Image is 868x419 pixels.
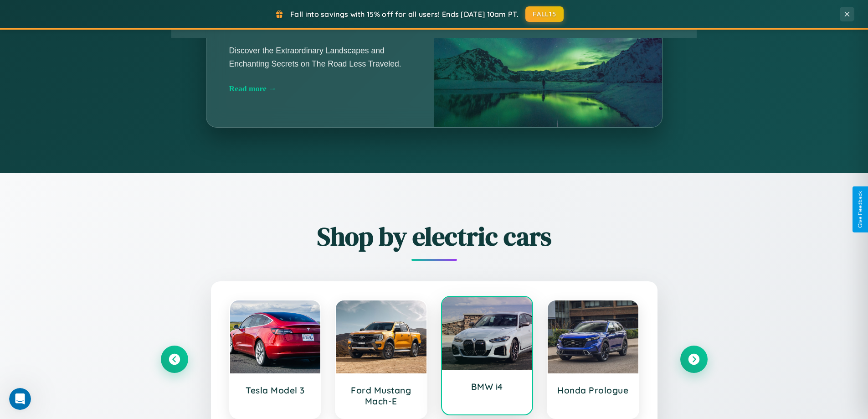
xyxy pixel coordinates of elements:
button: FALL15 [525,6,564,22]
iframe: Intercom live chat [9,388,31,410]
span: Fall into savings with 15% off for all users! Ends [DATE] 10am PT. [290,10,519,19]
div: Read more → [229,84,411,93]
h2: Shop by electric cars [161,219,708,254]
h3: Tesla Model 3 [239,385,312,396]
h3: Ford Mustang Mach-E [345,385,417,407]
h3: BMW i4 [451,381,524,392]
div: Give Feedback [857,191,863,228]
h3: Honda Prologue [557,385,629,396]
p: Discover the Extraordinary Landscapes and Enchanting Secrets on The Road Less Traveled. [229,44,411,70]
